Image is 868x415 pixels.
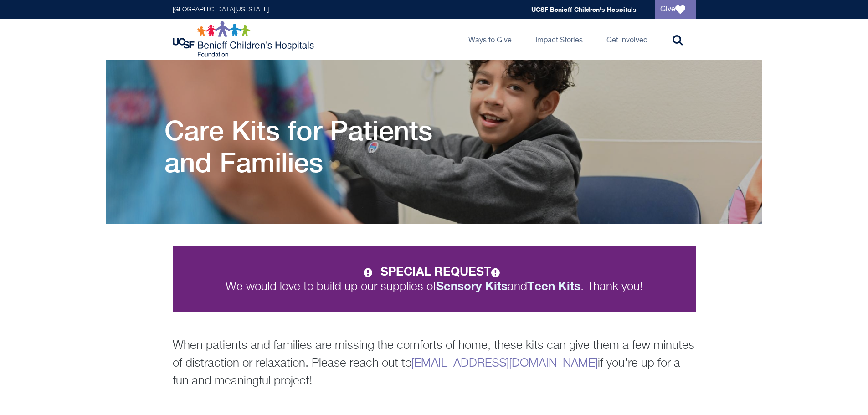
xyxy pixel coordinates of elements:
[380,264,505,278] strong: SPECIAL REQUEST
[436,279,508,293] strong: Sensory Kits
[531,5,637,13] a: UCSF Benioff Children's Hospitals
[527,281,580,293] a: Teen Kits
[411,358,598,369] a: [EMAIL_ADDRESS][DOMAIN_NAME]
[655,0,696,19] a: Give
[461,19,519,60] a: Ways to Give
[527,279,580,293] strong: Teen Kits
[528,19,590,60] a: Impact Stories
[164,114,474,178] h1: Care Kits for Patients and Families
[173,21,316,57] img: Logo for UCSF Benioff Children's Hospitals Foundation
[191,265,678,294] p: We would love to build up our supplies of and . Thank you!
[173,6,269,13] a: [GEOGRAPHIC_DATA][US_STATE]
[173,337,696,390] p: When patients and families are missing the comforts of home, these kits can give them a few minut...
[599,19,655,60] a: Get Involved
[436,281,508,293] a: Sensory Kits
